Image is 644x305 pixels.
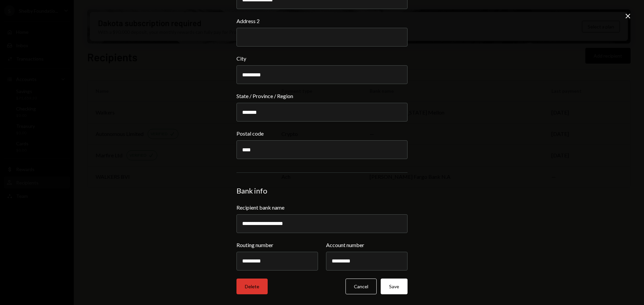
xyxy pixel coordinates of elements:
[236,241,318,249] label: Routing number
[326,241,408,249] label: Account number
[236,17,408,25] label: Address 2
[345,279,377,294] button: Cancel
[381,279,408,294] button: Save
[236,92,408,100] label: State / Province / Region
[236,279,268,294] button: Delete
[236,204,408,212] label: Recipient bank name
[236,55,408,63] label: City
[236,130,408,138] label: Postal code
[236,186,408,196] div: Bank info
